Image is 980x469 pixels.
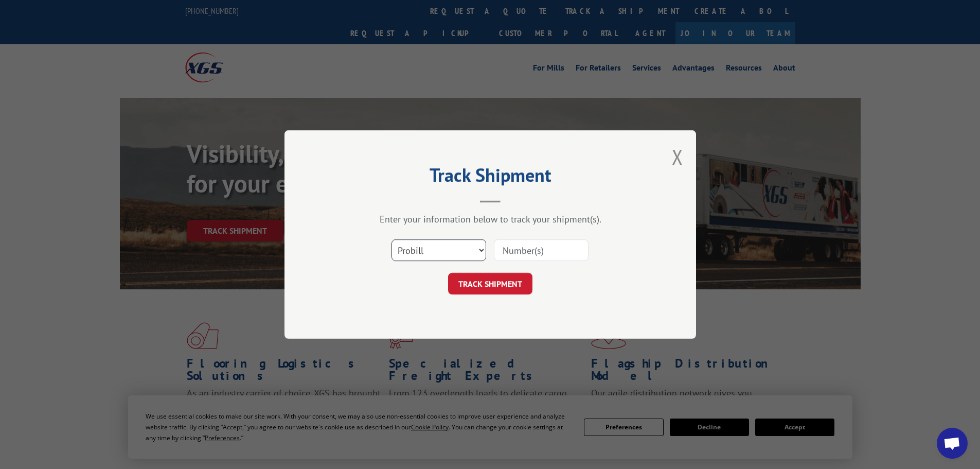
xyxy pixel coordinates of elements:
[336,168,645,187] h2: Track Shipment
[672,143,683,170] button: Close modal
[494,239,589,261] input: Number(s)
[937,428,968,459] div: Open chat
[336,213,645,225] div: Enter your information below to track your shipment(s).
[448,273,532,294] button: TRACK SHIPMENT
